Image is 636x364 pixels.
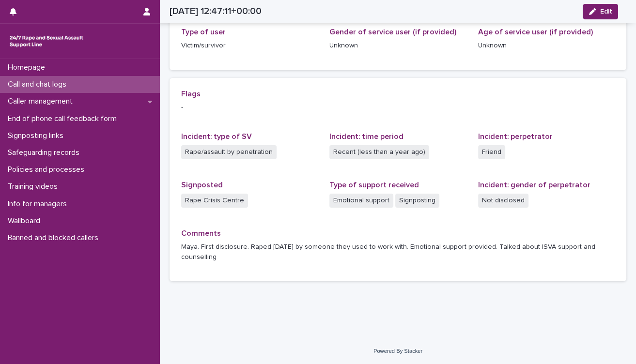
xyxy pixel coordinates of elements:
p: Unknown [329,41,466,51]
span: Incident: gender of perpetrator [478,181,590,189]
span: Incident: perpetrator [478,133,553,140]
p: Policies and processes [4,165,92,174]
p: End of phone call feedback form [4,114,124,123]
p: Homepage [4,63,53,72]
h2: [DATE] 12:47:11+00:00 [170,6,262,17]
span: Friend [478,145,505,159]
span: Not disclosed [478,194,528,208]
span: Edit [600,8,612,15]
span: Rape/assault by penetration [181,145,277,159]
span: Emotional support [329,194,393,208]
p: Maya. First disclosure. Raped [DATE] by someone they used to work with. Emotional support provide... [181,242,615,262]
span: Type of user [181,28,226,36]
p: - [181,103,615,113]
span: Flags [181,90,201,98]
span: Incident: time period [329,133,403,140]
span: Age of service user (if provided) [478,28,593,36]
p: Safeguarding records [4,148,87,157]
button: Edit [583,4,618,19]
span: Recent (less than a year ago) [329,145,429,159]
span: Signposting [395,194,439,208]
span: Type of support received [329,181,419,189]
p: Call and chat logs [4,80,74,89]
span: Rape Crisis Centre [181,194,248,208]
span: Gender of service user (if provided) [329,28,456,36]
span: Comments [181,229,221,237]
span: Signposted [181,181,223,189]
p: Wallboard [4,216,48,226]
a: Powered By Stacker [373,348,422,354]
span: Incident: type of SV [181,133,252,140]
p: Info for managers [4,199,75,209]
p: Unknown [478,41,615,51]
p: Training videos [4,182,65,191]
p: Signposting links [4,131,71,140]
p: Banned and blocked callers [4,233,106,243]
p: Caller management [4,97,80,106]
img: rhQMoQhaT3yELyF149Cw [8,31,85,51]
p: Victim/survivor [181,41,318,51]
